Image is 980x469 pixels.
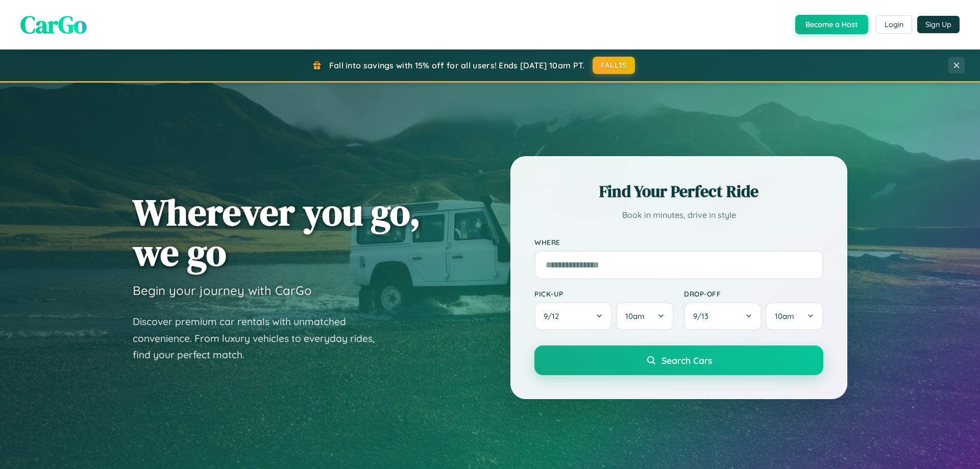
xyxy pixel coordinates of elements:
[534,289,674,298] label: Pick-up
[133,283,312,298] h3: Begin your journey with CarGo
[593,57,635,74] button: FALL15
[876,15,912,34] button: Login
[534,345,823,375] button: Search Cars
[133,192,421,273] h1: Wherever you go, we go
[20,8,87,41] span: CarGo
[534,180,823,203] h2: Find Your Perfect Ride
[795,15,868,34] button: Become a Host
[766,302,823,330] button: 10am
[616,302,674,330] button: 10am
[693,311,714,321] span: 9 / 13
[625,311,645,321] span: 10am
[534,302,612,330] button: 9/12
[534,208,823,223] p: Book in minutes, drive in style
[544,311,564,321] span: 9 / 12
[534,238,823,246] label: Where
[133,313,388,363] p: Discover premium car rentals with unmatched convenience. From luxury vehicles to everyday rides, ...
[775,311,794,321] span: 10am
[917,16,960,33] button: Sign Up
[684,302,762,330] button: 9/13
[684,289,823,298] label: Drop-off
[329,60,585,70] span: Fall into savings with 15% off for all users! Ends [DATE] 10am PT.
[661,355,712,366] span: Search Cars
